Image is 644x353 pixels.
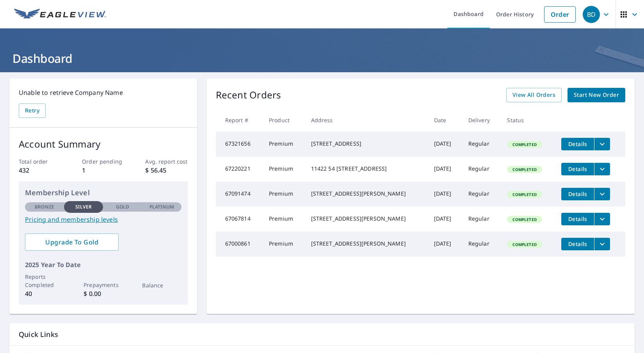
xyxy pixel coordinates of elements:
td: Regular [462,132,501,157]
td: Regular [462,207,501,232]
img: EV Logo [14,9,106,20]
p: 40 [25,289,64,298]
td: Premium [263,182,305,207]
span: Details [566,140,589,148]
span: Completed [508,192,541,197]
div: [STREET_ADDRESS][PERSON_NAME] [311,215,422,223]
td: 67220221 [216,157,263,182]
span: Retry [25,106,39,116]
p: Silver [75,203,92,210]
p: Unable to retrieve Company Name [19,88,188,97]
td: Regular [462,157,501,182]
div: [STREET_ADDRESS][PERSON_NAME] [311,190,422,198]
div: [STREET_ADDRESS][PERSON_NAME] [311,240,422,248]
td: Regular [462,232,501,257]
span: Start New Order [574,90,619,100]
p: Reports Completed [25,273,64,289]
button: detailsBtn-67091474 [561,188,594,200]
button: filesDropdownBtn-67220221 [594,163,610,175]
td: Regular [462,182,501,207]
td: Premium [263,132,305,157]
span: Details [566,190,589,198]
td: [DATE] [428,182,462,207]
p: Membership Level [25,187,181,198]
th: Product [263,109,305,132]
button: filesDropdownBtn-67321656 [594,138,610,150]
a: Order [544,6,576,23]
a: View All Orders [506,88,562,102]
span: Completed [508,142,541,147]
p: Order pending [82,157,124,166]
td: 67000861 [216,232,263,257]
td: Premium [263,232,305,257]
td: 67091474 [216,182,263,207]
button: filesDropdownBtn-67067814 [594,213,610,225]
p: $ 0.00 [84,289,123,298]
td: Premium [263,157,305,182]
td: [DATE] [428,157,462,182]
a: Start New Order [568,88,625,102]
p: Platinum [149,203,174,210]
th: Delivery [462,109,501,132]
button: filesDropdownBtn-67091474 [594,188,610,200]
th: Address [305,109,428,132]
a: Upgrade To Gold [25,234,119,251]
button: detailsBtn-67067814 [561,213,594,225]
div: BD [583,6,600,23]
button: detailsBtn-67000861 [561,238,594,250]
p: Quick Links [19,330,625,339]
div: [STREET_ADDRESS] [311,140,422,148]
td: [DATE] [428,232,462,257]
th: Report # [216,109,263,132]
p: Account Summary [19,137,188,151]
button: detailsBtn-67220221 [561,163,594,175]
th: Date [428,109,462,132]
td: [DATE] [428,132,462,157]
p: 1 [82,166,124,175]
th: Status [501,109,555,132]
p: Balance [142,281,181,289]
h1: Dashboard [9,50,635,66]
span: View All Orders [512,90,555,100]
td: 67321656 [216,132,263,157]
p: 432 [19,166,61,175]
div: 11422 54 [STREET_ADDRESS] [311,165,422,173]
p: Total order [19,157,61,166]
span: Details [566,215,589,223]
td: 67067814 [216,207,263,232]
span: Details [566,240,589,248]
p: Avg. report cost [145,157,187,166]
td: [DATE] [428,207,462,232]
button: detailsBtn-67321656 [561,138,594,150]
span: Details [566,165,589,173]
td: Premium [263,207,305,232]
span: Completed [508,217,541,222]
button: Retry [19,103,46,118]
span: Completed [508,242,541,247]
button: filesDropdownBtn-67000861 [594,238,610,250]
p: Recent Orders [216,88,281,102]
p: Bronze [35,203,54,210]
span: Upgrade To Gold [31,238,112,246]
p: Prepayments [84,281,123,289]
p: Gold [116,203,129,210]
a: Pricing and membership levels [25,215,181,224]
p: 2025 Year To Date [25,260,181,269]
span: Completed [508,167,541,172]
p: $ 56.45 [145,166,187,175]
